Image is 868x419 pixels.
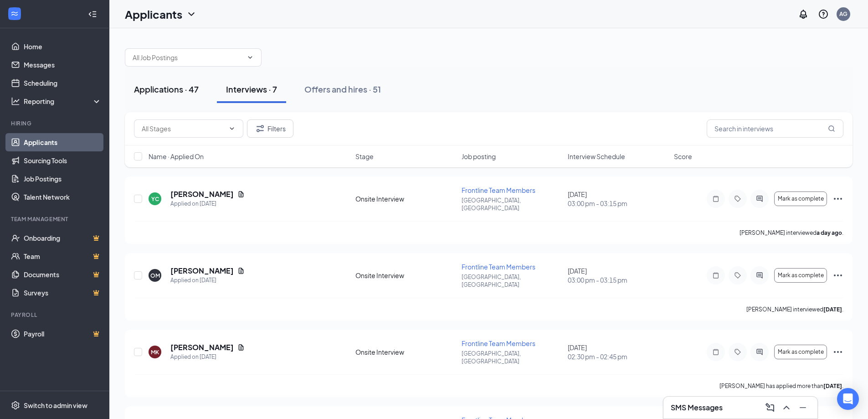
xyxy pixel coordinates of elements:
[24,151,102,170] a: Sourcing Tools
[170,342,234,352] h5: [PERSON_NAME]
[247,119,293,138] button: Filter Filters
[237,344,245,351] svg: Document
[754,348,765,356] svg: ActiveChat
[355,194,456,203] div: Onsite Interview
[568,266,668,285] div: [DATE]
[462,273,562,289] p: [GEOGRAPHIC_DATA], [GEOGRAPHIC_DATA]
[798,9,809,20] svg: Notifications
[24,188,102,206] a: Talent Network
[149,152,204,161] span: Name · Applied On
[740,229,843,237] p: [PERSON_NAME] interviewed .
[88,10,97,19] svg: Collapse
[462,186,535,194] span: Frontline Team Members
[832,347,843,357] svg: Ellipses
[732,348,743,356] svg: Tag
[818,9,829,20] svg: QuestionInfo
[797,402,808,413] svg: Minimize
[186,9,197,20] svg: ChevronDown
[568,199,668,208] span: 03:00 pm - 03:15 pm
[832,270,843,281] svg: Ellipses
[719,382,843,390] p: [PERSON_NAME] has applied more than .
[24,97,102,106] div: Reporting
[24,37,102,56] a: Home
[247,54,254,61] svg: ChevronDown
[151,348,159,356] div: MK
[462,339,535,347] span: Frontline Team Members
[774,345,827,359] button: Mark as complete
[710,348,721,356] svg: Note
[237,191,245,198] svg: Document
[11,119,100,127] div: Hiring
[24,401,87,410] div: Switch to admin view
[170,352,245,362] div: Applied on [DATE]
[774,268,827,283] button: Mark as complete
[823,383,842,389] b: [DATE]
[11,311,100,319] div: Payroll
[10,9,19,18] svg: WorkstreamLogo
[778,272,824,279] span: Mark as complete
[125,6,182,22] h1: Applicants
[828,125,835,132] svg: MagnifyingGlass
[707,119,843,138] input: Search in interviews
[671,403,723,413] h3: SMS Messages
[568,152,625,161] span: Interview Schedule
[355,152,374,161] span: Stage
[462,197,562,212] p: [GEOGRAPHIC_DATA], [GEOGRAPHIC_DATA]
[133,52,243,62] input: All Job Postings
[226,83,277,95] div: Interviews · 7
[568,275,668,285] span: 03:00 pm - 03:15 pm
[151,195,159,203] div: YC
[732,272,743,279] svg: Tag
[778,196,824,202] span: Mark as complete
[24,325,102,343] a: PayrollCrown
[24,56,102,74] a: Messages
[710,272,721,279] svg: Note
[732,195,743,202] svg: Tag
[778,349,824,355] span: Mark as complete
[837,388,859,410] div: Open Intercom Messenger
[304,83,381,95] div: Offers and hires · 51
[11,215,100,223] div: Team Management
[839,10,847,18] div: AG
[774,191,827,206] button: Mark as complete
[674,152,692,161] span: Score
[832,193,843,204] svg: Ellipses
[568,343,668,361] div: [DATE]
[24,133,102,151] a: Applicants
[754,272,765,279] svg: ActiveChat
[142,124,225,134] input: All Stages
[754,195,765,202] svg: ActiveChat
[11,401,20,410] svg: Settings
[781,402,792,413] svg: ChevronUp
[24,284,102,302] a: SurveysCrown
[746,305,843,313] p: [PERSON_NAME] interviewed .
[462,350,562,365] p: [GEOGRAPHIC_DATA], [GEOGRAPHIC_DATA]
[710,195,721,202] svg: Note
[24,229,102,247] a: OnboardingCrown
[817,229,842,236] b: a day ago
[255,123,266,134] svg: Filter
[134,83,199,95] div: Applications · 47
[228,125,236,132] svg: ChevronDown
[170,199,245,208] div: Applied on [DATE]
[170,266,234,276] h5: [PERSON_NAME]
[24,265,102,284] a: DocumentsCrown
[170,189,234,199] h5: [PERSON_NAME]
[568,190,668,208] div: [DATE]
[796,400,810,415] button: Minimize
[462,263,535,271] span: Frontline Team Members
[11,97,20,106] svg: Analysis
[355,347,456,357] div: Onsite Interview
[24,170,102,188] a: Job Postings
[24,247,102,265] a: TeamCrown
[763,400,777,415] button: ComposeMessage
[568,352,668,361] span: 02:30 pm - 02:45 pm
[355,271,456,280] div: Onsite Interview
[823,306,842,313] b: [DATE]
[462,152,496,161] span: Job posting
[150,272,160,279] div: OM
[765,402,776,413] svg: ComposeMessage
[779,400,794,415] button: ChevronUp
[237,267,245,274] svg: Document
[24,74,102,92] a: Scheduling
